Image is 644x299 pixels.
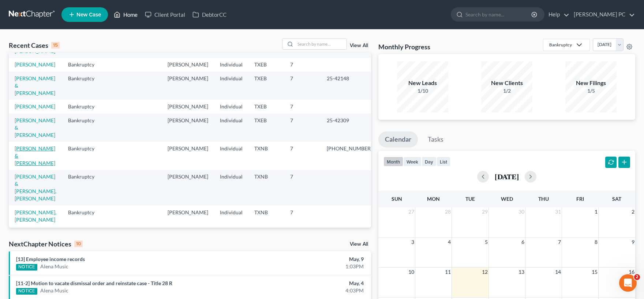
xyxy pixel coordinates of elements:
td: Individual [214,142,248,170]
td: TXEB [248,227,284,255]
div: NextChapter Notices [9,239,83,248]
span: 14 [554,268,562,276]
td: 7 [284,100,321,113]
div: May, 9 [253,256,364,263]
a: [PERSON_NAME] & [PERSON_NAME] [15,117,55,138]
div: Bankruptcy [549,42,572,48]
td: [PERSON_NAME] [162,227,214,255]
span: 8 [594,238,598,246]
td: [PERSON_NAME] [162,58,214,72]
td: [PERSON_NAME] [162,114,214,142]
span: Tue [465,196,475,202]
span: Sat [612,196,621,202]
span: 12 [481,268,488,276]
a: Tasks [421,131,450,147]
span: 6 [521,238,525,246]
td: TXNB [248,142,284,170]
span: Wed [501,196,513,202]
a: [13] Employee income records [16,256,85,262]
span: 28 [444,207,452,216]
td: Individual [214,100,248,113]
a: [11-2] Motion to vacate dismissal order and reinstate case - Title 28 R [16,280,172,286]
div: New Clients [481,79,532,87]
div: 15 [51,42,60,49]
iframe: Intercom live chat [619,274,637,292]
td: Individual [214,114,248,142]
div: 1/2 [481,87,532,95]
div: 4:03PM [253,287,364,294]
a: [PERSON_NAME] & [PERSON_NAME] [15,33,55,54]
a: DebtorCC [189,8,230,21]
td: Bankruptcy [62,72,108,100]
td: Bankruptcy [62,206,108,226]
td: Individual [214,206,248,226]
span: 1 [594,207,598,216]
a: [PERSON_NAME] & [PERSON_NAME] [15,75,55,96]
td: 25-42309 [321,114,378,142]
span: 4 [447,238,452,246]
a: [PERSON_NAME] [15,103,55,110]
td: [PERSON_NAME] [162,142,214,170]
div: Recent Cases [9,41,60,50]
td: 7 [284,227,321,255]
td: TXNB [248,206,284,226]
td: TXEB [248,72,284,100]
td: Individual [214,170,248,206]
td: Bankruptcy [62,142,108,170]
span: Fri [576,196,584,202]
a: Client Portal [141,8,189,21]
a: View All [350,43,368,48]
td: [PERSON_NAME] [162,100,214,113]
span: 29 [481,207,488,216]
a: Calendar [378,131,418,147]
input: Search by name... [465,8,532,21]
span: 15 [591,268,598,276]
a: Help [545,8,569,21]
div: 1/10 [397,87,448,95]
td: Bankruptcy [62,227,108,255]
div: 1:03PM [253,263,364,270]
td: 7 [284,170,321,206]
span: 7 [557,238,562,246]
span: New Case [76,12,101,18]
span: 11 [444,268,452,276]
span: 9 [631,238,635,246]
td: 7 [284,58,321,72]
span: 5 [484,238,488,246]
td: TXEB [248,100,284,113]
button: day [422,157,437,166]
span: Mon [427,196,440,202]
span: Sun [392,196,402,202]
td: 7 [284,72,321,100]
td: Individual [214,58,248,72]
div: New Leads [397,79,448,87]
a: Home [110,8,141,21]
input: Search by name... [295,39,347,49]
a: View All [350,242,368,247]
div: NOTICE [16,288,37,295]
td: TXNB [248,170,284,206]
td: [PERSON_NAME] [162,170,214,206]
h3: Monthly Progress [378,42,430,51]
a: [PERSON_NAME], [PERSON_NAME] [15,209,56,223]
a: [PERSON_NAME] [15,61,55,68]
td: TXEB [248,114,284,142]
td: [PHONE_NUMBER] [321,142,378,170]
div: 1/5 [565,87,617,95]
span: 30 [518,207,525,216]
a: Alena Music [40,263,68,270]
td: 25-42148 [321,72,378,100]
span: 13 [518,268,525,276]
td: Bankruptcy [62,114,108,142]
span: 2 [634,274,640,280]
button: month [383,157,403,166]
a: [PERSON_NAME] PC [570,8,635,21]
a: [PERSON_NAME] & [PERSON_NAME] [15,145,55,166]
td: TXEB [248,58,284,72]
td: [PERSON_NAME] [162,72,214,100]
td: 7 [284,114,321,142]
button: list [437,157,450,166]
div: NOTICE [16,264,37,271]
button: week [403,157,422,166]
span: 27 [408,207,415,216]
